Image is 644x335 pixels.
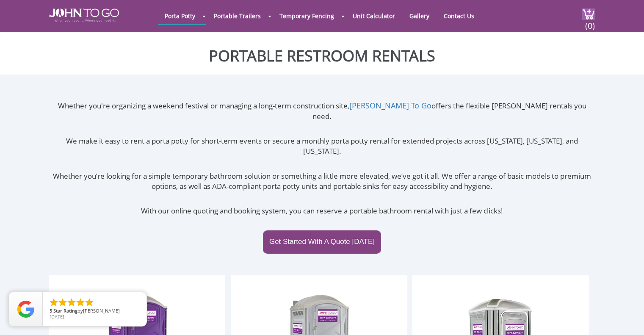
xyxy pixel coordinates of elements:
img: Review Rating [17,301,34,318]
li:  [49,297,59,307]
li:  [75,297,86,307]
span: by [50,308,140,314]
li:  [66,297,77,307]
li:  [84,297,94,307]
span: [PERSON_NAME] [83,307,120,314]
span: Star Rating [53,307,77,314]
button: Live Chat [610,301,644,335]
span: 5 [50,307,52,314]
li:  [58,297,68,307]
span: [DATE] [50,313,64,320]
